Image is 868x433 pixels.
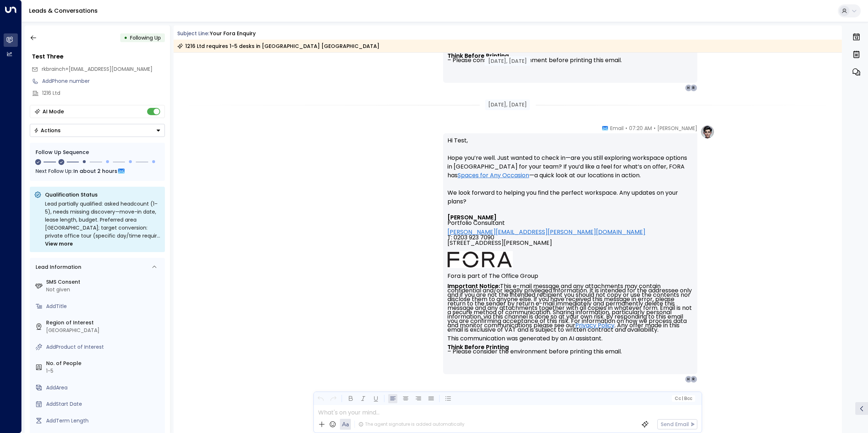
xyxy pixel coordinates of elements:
font: This e-mail message and any attachments may contain confidential and/or legally privileged inform... [447,282,693,356]
font: [PERSON_NAME] [447,213,496,222]
div: AddTitle [46,303,162,310]
span: [STREET_ADDRESS][PERSON_NAME] [447,240,552,251]
div: R [690,376,697,383]
div: AddPhone number [42,77,165,85]
div: AddTerm Length [46,417,162,425]
span: Email [610,125,624,132]
font: Fora is part of The Office Group [447,272,538,280]
button: Actions [30,124,165,137]
strong: Think Before Printing [447,343,509,351]
a: Leads & Conversations [29,7,98,15]
a: Privacy Policy [575,323,615,328]
div: H [685,376,692,383]
label: No. of People [46,360,162,367]
span: 07:20 AM [629,125,652,132]
div: Lead Information [33,263,81,271]
img: profile-logo.png [700,125,715,139]
a: [PERSON_NAME][EMAIL_ADDRESS][PERSON_NAME][DOMAIN_NAME] [447,229,645,235]
div: AI Mode [42,108,64,115]
div: 1216 Ltd [42,89,165,97]
div: 1216 Ltd requires 1-5 desks in [GEOGRAPHIC_DATA] [GEOGRAPHIC_DATA] [177,43,380,50]
span: [PERSON_NAME] [657,125,697,132]
div: AddStart Date [46,400,162,408]
span: • [625,125,627,132]
span: rkbrainch+1216@live.co.uk [42,65,153,73]
div: Lead partially qualified: asked headcount (1–5), needs missing discovery—move-in date, lease leng... [45,200,161,248]
span: Portfolio Consultant [447,220,505,226]
span: In about 2 hours [73,167,117,175]
span: | [682,396,683,401]
div: Your Fora Enquiry [210,30,256,37]
div: The agent signature is added automatically [358,421,465,428]
button: Undo [316,394,325,403]
div: Actions [34,127,61,134]
img: AIorK4ysLkpAD1VLoJghiceWoVRmgk1XU2vrdoLkeDLGAFfv_vh6vnfJOA1ilUWLDOVq3gZTs86hLsHm3vG- [447,251,513,268]
strong: Important Notice: [447,282,500,290]
div: [DATE], [DATE] [484,56,531,66]
div: Follow Up Sequence [36,149,159,156]
a: Spaces for Any Occasion [458,171,529,180]
p: Qualification Status [45,191,161,198]
button: Cc|Bcc [672,395,695,402]
div: AddProduct of Interest [46,343,162,351]
div: R [690,84,697,92]
span: rkbrainch+[EMAIL_ADDRESS][DOMAIN_NAME] [42,65,153,73]
label: Region of Interest [46,319,162,327]
div: 1-5 [46,367,162,375]
div: Signature [447,215,693,354]
div: H [685,84,692,92]
div: Button group with a nested menu [30,124,165,137]
div: Test Three [32,52,165,61]
button: Redo [329,394,338,403]
span: • [654,125,656,132]
span: Cc Bcc [674,396,692,401]
span: Following Up [130,34,161,41]
div: [GEOGRAPHIC_DATA] [46,327,162,334]
div: Next Follow Up: [36,167,159,175]
span: View more [45,240,73,248]
label: SMS Consent [46,278,162,286]
div: • [124,31,127,44]
div: AddArea [46,384,162,392]
p: Hi Test, Hope you’re well. Just wanted to check in—are you still exploring workspace options in [... [447,136,693,215]
span: Subject Line: [177,30,209,37]
span: T: 0203 923 7090 [447,235,494,240]
div: [DATE], [DATE] [485,100,530,110]
div: Not given [46,286,162,294]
